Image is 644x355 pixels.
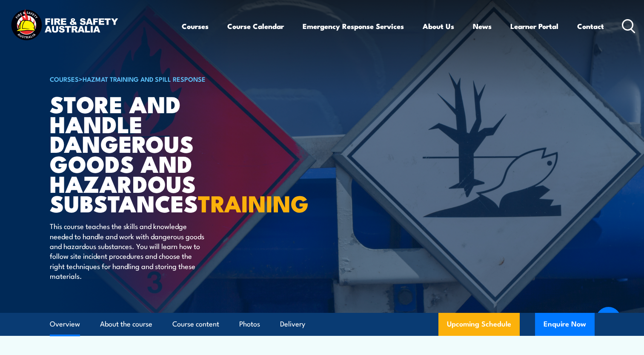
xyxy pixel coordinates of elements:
strong: TRAINING [198,185,309,220]
a: Course Calendar [227,15,284,37]
a: Courses [182,15,209,37]
a: Photos [239,313,260,335]
h1: Store And Handle Dangerous Goods and Hazardous Substances [50,94,260,213]
button: Enquire Now [535,313,595,336]
a: COURSES [50,74,79,83]
a: Delivery [280,313,305,335]
a: News [473,15,492,37]
a: About Us [423,15,454,37]
p: This course teaches the skills and knowledge needed to handle and work with dangerous goods and h... [50,221,205,281]
a: Upcoming Schedule [438,313,520,336]
a: HAZMAT Training and Spill Response [83,74,206,83]
a: Emergency Response Services [303,15,404,37]
h6: > [50,74,260,84]
a: Learner Portal [510,15,558,37]
a: Overview [50,313,80,335]
a: Contact [577,15,604,37]
a: Course content [172,313,219,335]
a: About the course [100,313,152,335]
